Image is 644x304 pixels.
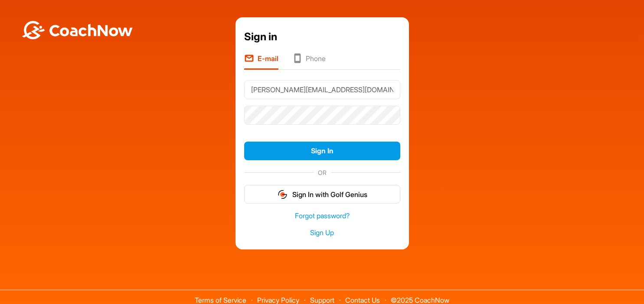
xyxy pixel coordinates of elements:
[244,29,400,45] div: Sign in
[21,21,134,39] img: BwLJSsUCoWCh5upNqxVrqldRgqLPVwmV24tXu5FoVAoFEpwwqQ3VIfuoInZCoVCoTD4vwADAC3ZFMkVEQFDAAAAAElFTkSuQmCC
[244,53,278,70] li: E-mail
[292,53,326,70] li: Phone
[244,80,400,99] input: E-mail
[244,228,400,238] a: Sign Up
[277,189,288,200] img: gg_logo
[244,142,400,160] button: Sign In
[244,211,400,221] a: Forgot password?
[386,290,454,304] span: © 2025 CoachNow
[314,168,331,177] span: OR
[244,185,400,204] button: Sign In with Golf Genius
